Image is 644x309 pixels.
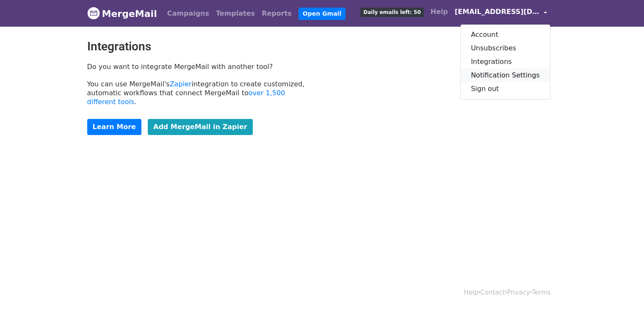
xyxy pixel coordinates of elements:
[461,82,550,96] a: Sign out
[461,28,550,41] a: Account
[357,3,427,20] a: Daily emails left: 50
[455,7,539,17] span: [EMAIL_ADDRESS][DOMAIN_NAME]
[87,5,157,22] a: MergeMail
[170,80,192,88] a: Zapier
[87,89,285,106] a: over 1,500 different tools
[148,119,253,135] a: Add MergeMail in Zapier
[532,289,550,296] a: Terms
[507,289,530,296] a: Privacy
[87,7,100,19] img: MergeMail logo
[87,80,316,106] p: You can use MergeMail's integration to create customized, automatic workflows that connect MergeM...
[427,3,451,20] a: Help
[480,289,505,296] a: Contact
[360,8,423,17] span: Daily emails left: 50
[164,5,213,22] a: Campaigns
[87,39,316,54] h2: Integrations
[87,119,141,135] a: Learn More
[258,5,295,22] a: Reports
[461,69,550,82] a: Notification Settings
[299,8,345,20] a: Open Gmail
[602,268,644,309] iframe: Chat Widget
[461,55,550,69] a: Integrations
[213,5,258,22] a: Templates
[461,41,550,55] a: Unsubscribes
[460,24,550,99] div: [EMAIL_ADDRESS][DOMAIN_NAME]
[87,62,316,71] p: Do you want to integrate MergeMail with another tool?
[464,289,478,296] a: Help
[451,3,550,23] a: [EMAIL_ADDRESS][DOMAIN_NAME]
